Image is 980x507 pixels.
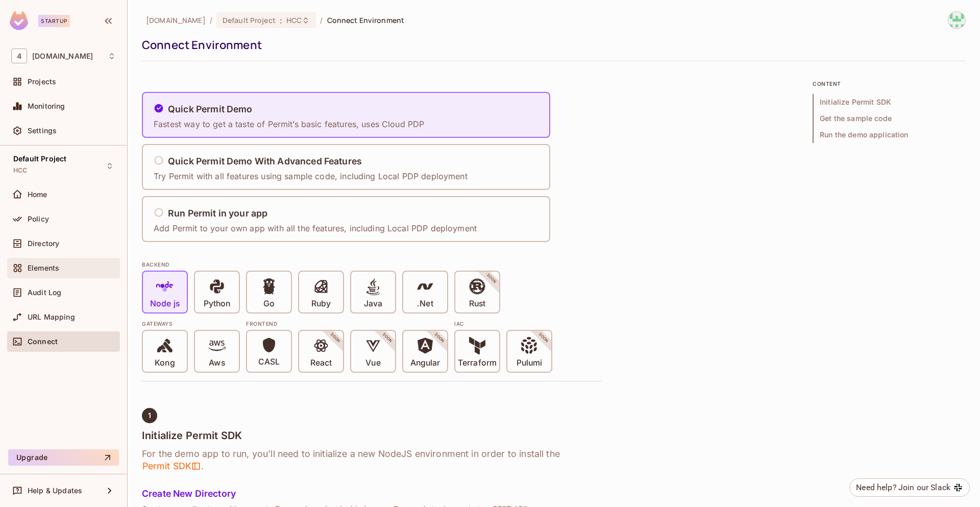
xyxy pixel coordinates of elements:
img: usama.ali@46labs.com [948,12,965,29]
span: Projects [28,78,56,86]
button: Upgrade [8,449,119,466]
p: Ruby [311,299,331,309]
span: HCC [286,15,302,25]
span: Connect Environment [327,15,405,25]
span: SOON [420,318,459,358]
h5: Quick Permit Demo With Advanced Features [168,156,362,166]
span: Workspace: 46labs.com [32,52,93,60]
p: Node js [150,299,180,309]
p: CASL [258,357,280,367]
span: Monitoring [28,102,65,110]
h5: Run Permit in your app [168,208,267,219]
span: SOON [472,259,511,299]
div: BACKEND [142,260,601,269]
span: Initialize Permit SDK [813,94,966,110]
span: SOON [524,318,563,358]
span: Elements [28,264,59,272]
p: content [813,80,966,88]
h5: Create New Directory [142,489,601,499]
span: HCC [13,166,27,175]
p: Rust [469,299,485,309]
p: Add Permit to your own app with all the features, including Local PDP deployment [154,223,477,234]
p: Angular [410,358,440,368]
span: Permit SDK [142,460,201,472]
p: Aws [209,358,225,368]
p: Kong [155,358,175,368]
div: Connect Environment [142,37,961,53]
span: the active workspace [146,15,206,25]
span: Default Project [223,15,276,25]
p: Vue [365,358,380,368]
h6: For the demo app to run, you’ll need to initialize a new NodeJS environment in order to install t... [142,448,601,472]
h5: Quick Permit Demo [168,104,253,114]
span: Policy [28,215,49,223]
span: Get the sample code [813,110,966,127]
span: Directory [28,239,59,248]
li: / [210,15,212,25]
span: 1 [148,412,151,420]
div: Gateways [142,320,240,328]
img: SReyMgAAAABJRU5ErkJggg== [10,11,28,30]
span: Help & Updates [28,487,82,495]
span: Settings [28,127,57,135]
h4: Initialize Permit SDK [142,429,601,442]
span: : [279,16,283,25]
p: Terraform [458,358,497,368]
p: Fastest way to get a taste of Permit’s basic features, uses Cloud PDP [154,118,424,130]
p: React [310,358,332,368]
div: Need help? Join our Slack [856,481,950,494]
span: SOON [315,318,355,358]
span: Home [28,190,47,199]
p: .Net [417,299,433,309]
p: Pulumi [517,358,542,368]
span: Connect [28,337,58,346]
li: / [320,15,323,25]
span: SOON [367,318,407,358]
span: Audit Log [28,288,61,297]
div: Frontend [246,320,448,328]
span: 4 [11,49,27,63]
p: Try Permit with all features using sample code, including Local PDP deployment [154,171,468,182]
p: Java [364,299,382,309]
span: Run the demo application [813,127,966,143]
div: Startup [38,15,70,27]
p: Go [263,299,275,309]
p: Python [204,299,230,309]
div: IAC [454,320,552,328]
span: URL Mapping [28,313,75,321]
span: Default Project [13,155,66,163]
